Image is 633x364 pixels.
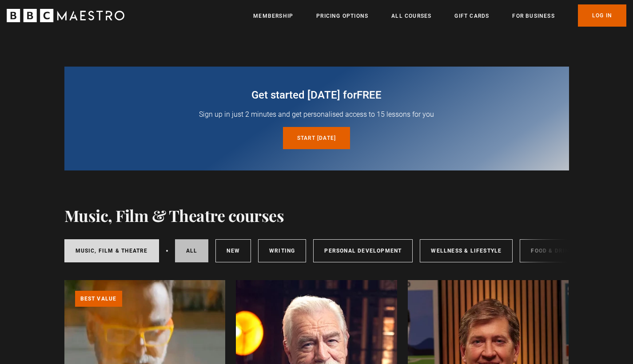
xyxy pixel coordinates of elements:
a: Start [DATE] [283,127,350,149]
a: Pricing Options [316,12,368,20]
p: Best value [75,291,122,307]
h2: Get started [DATE] for [86,88,548,102]
a: Wellness & Lifestyle [420,239,513,262]
a: For business [512,12,554,20]
a: Music, Film & Theatre [64,239,159,262]
a: Membership [253,12,293,20]
a: Personal Development [313,239,413,262]
nav: Primary [253,4,626,27]
a: Gift Cards [454,12,489,20]
span: free [357,89,382,101]
p: Sign up in just 2 minutes and get personalised access to 15 lessons for you [86,109,548,120]
a: All [175,239,209,262]
a: All Courses [391,12,431,20]
svg: BBC Maestro [7,9,124,22]
a: Writing [258,239,306,262]
a: New [215,239,251,262]
a: Log In [578,4,626,27]
h1: Music, Film & Theatre courses [64,206,284,225]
